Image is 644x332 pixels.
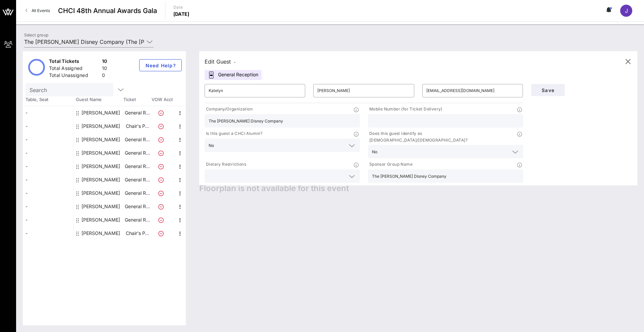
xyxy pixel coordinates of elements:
p: Chair's P… [124,119,151,133]
span: J [625,7,628,14]
span: Ticket [123,96,150,103]
div: 0 [102,72,107,80]
div: J [620,5,632,17]
div: - [23,106,73,119]
button: Save [531,84,565,96]
div: 10 [102,58,107,66]
p: Mobile Number (for Ticket Delivery) [368,106,442,113]
span: Guest Name [73,96,123,103]
div: - [23,146,73,160]
div: Jessica Moore [82,133,120,146]
p: Is this guest a CHCI Alumni? [205,130,262,137]
p: Does this guest identify as [DEMOGRAPHIC_DATA]/[DEMOGRAPHIC_DATA]? [368,130,517,144]
p: Sponsor Group Name [368,161,413,168]
p: General R… [124,133,151,146]
div: 10 [102,65,107,73]
span: Save [537,87,559,93]
div: No [205,139,360,152]
p: Date [173,4,190,11]
div: Edit Guest [205,57,236,66]
p: [DATE] [173,11,190,17]
div: No [209,143,214,148]
div: Total Unassigned [49,72,99,80]
div: Jaqueline Serrano [82,119,120,133]
div: Total Tickets [49,58,99,66]
p: Chair's P… [124,227,151,240]
div: General Reception [205,70,262,80]
div: Katelyn Lamson [82,173,120,186]
span: VOW Acct [150,96,174,103]
p: General R… [124,173,151,186]
span: Table, Seat [23,96,73,103]
div: - [23,213,73,227]
span: All Events [32,8,50,13]
input: Email* [426,85,519,96]
div: Jose Gonzalez [82,146,120,160]
p: General R… [124,146,151,160]
p: General R… [124,160,151,173]
div: No [368,145,523,158]
div: - [23,186,73,200]
div: - [23,160,73,173]
div: - [23,119,73,133]
div: - [23,133,73,146]
div: - [23,227,73,240]
p: Dietary Restrictions [205,161,246,168]
label: Select group [24,32,48,37]
p: General R… [124,200,151,213]
div: Karen Greenfield [82,160,120,173]
p: General R… [124,186,151,200]
p: General R… [124,106,151,119]
div: No [372,150,377,154]
div: Susan Fox [82,227,120,240]
span: - [234,60,236,65]
div: - [23,173,73,186]
p: Company/Organization [205,106,253,113]
div: Total Assigned [49,65,99,73]
div: Maria Kirby [82,200,120,213]
div: Maggie Lewis [82,186,120,200]
input: Last Name* [317,85,410,96]
p: General R… [124,213,151,227]
span: CHCI 48th Annual Awards Gala [58,6,157,16]
div: Alivia Roberts [82,106,120,119]
a: All Events [21,5,54,16]
span: Need Help? [145,63,176,68]
button: Need Help? [139,59,182,71]
div: Neri Martinez [82,213,120,227]
input: First Name* [209,85,301,96]
span: Floorplan is not available for this event [199,183,349,193]
div: - [23,200,73,213]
